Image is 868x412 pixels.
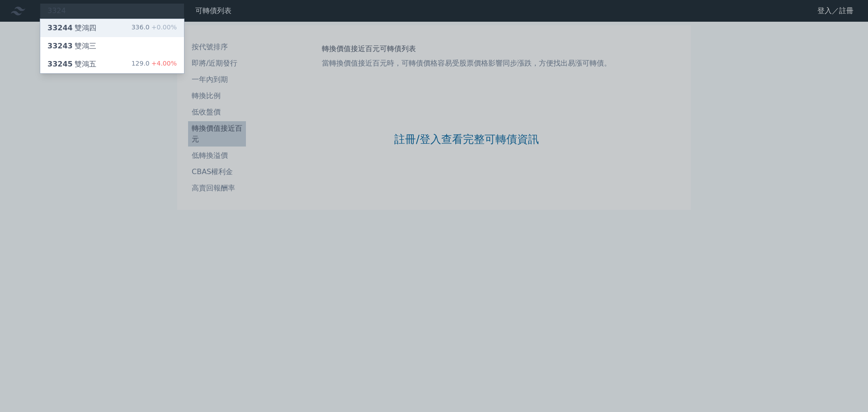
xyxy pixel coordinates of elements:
span: +4.00% [150,60,177,67]
div: 129.0 [132,59,177,70]
a: 33244雙鴻四 336.0+0.00% [40,19,184,37]
span: 33243 [47,42,73,50]
div: 336.0 [132,23,177,33]
span: 33245 [47,60,73,68]
div: 雙鴻三 [47,41,96,52]
a: 33245雙鴻五 129.0+4.00% [40,55,184,73]
span: +0.00% [150,24,177,31]
span: 33244 [47,24,73,32]
a: 33243雙鴻三 [40,37,184,55]
div: 雙鴻四 [47,23,96,33]
div: 雙鴻五 [47,59,96,70]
